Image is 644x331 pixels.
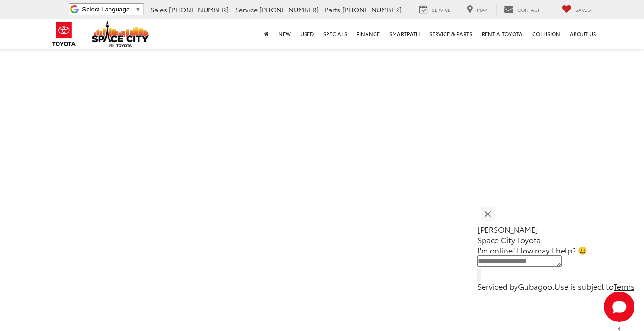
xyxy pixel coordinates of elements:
span: ​ [132,6,132,13]
a: New [274,19,296,49]
a: Select Language​ [82,6,141,13]
a: Contact [496,4,547,15]
span: [PHONE_NUMBER] [169,5,228,14]
a: Rent a Toyota [477,19,527,49]
a: Used [296,19,318,49]
span: [PHONE_NUMBER] [342,5,402,14]
a: Collision [527,19,565,49]
a: Finance [352,19,385,49]
img: Toyota [46,19,82,49]
img: Space City Toyota [92,21,149,47]
span: Service [235,5,258,14]
span: Parts [325,5,340,14]
a: Service & Parts [425,19,477,49]
span: Service [432,6,451,13]
a: Specials [318,19,352,49]
button: Toggle Chat Window [604,292,634,322]
span: ▼ [135,6,141,13]
a: About Us [565,19,601,49]
span: Select Language [82,6,129,13]
a: Home [259,19,274,49]
svg: Start Chat [604,292,634,322]
span: Contact [517,6,540,13]
span: Sales [150,5,167,14]
span: Saved [575,6,591,13]
a: SmartPath [385,19,425,49]
span: Map [477,6,487,13]
a: My Saved Vehicles [555,4,598,15]
span: [PHONE_NUMBER] [259,5,319,14]
a: Service [412,4,458,15]
a: Map [460,4,495,15]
